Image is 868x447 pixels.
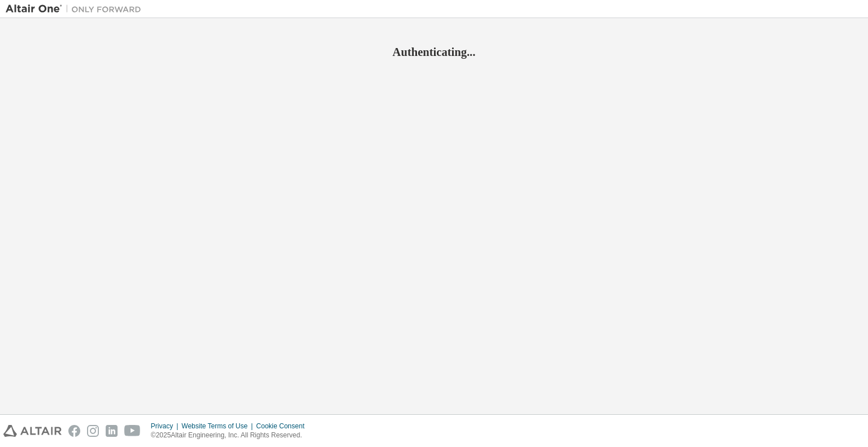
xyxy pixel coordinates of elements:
[3,425,62,437] img: altair_logo.svg
[151,431,311,440] p: © 2025 Altair Engineering, Inc. All Rights Reserved.
[124,425,141,437] img: youtube.svg
[151,422,181,431] div: Privacy
[181,422,256,431] div: Website Terms of Use
[87,425,99,437] img: instagram.svg
[256,422,311,431] div: Cookie Consent
[6,45,862,59] h2: Authenticating...
[106,425,118,437] img: linkedin.svg
[68,425,80,437] img: facebook.svg
[6,3,147,15] img: Altair One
